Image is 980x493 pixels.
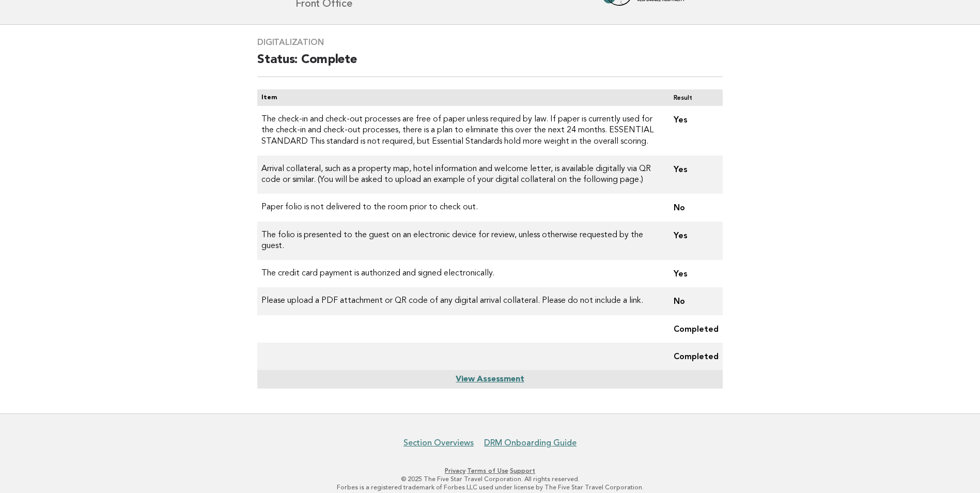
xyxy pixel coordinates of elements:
td: Completed [665,315,723,343]
td: Yes [665,260,723,287]
p: Forbes is a registered trademark of Forbes LLC used under license by The Five Star Travel Corpora... [174,483,806,491]
a: Terms of Use [467,467,508,474]
td: Please upload a PDF attachment or QR code of any digital arrival collateral. Please do not includ... [257,287,665,315]
td: The folio is presented to the guest on an electronic device for review, unless otherwise requeste... [257,222,665,260]
th: Result [665,89,723,106]
td: No [665,194,723,221]
td: No [665,287,723,315]
td: Arrival collateral, such as a property map, hotel information and welcome letter, is available di... [257,156,665,194]
th: Item [257,89,665,106]
h2: Status: Complete [257,52,723,77]
td: Completed [665,343,723,370]
td: Paper folio is not delivered to the room prior to check out. [257,194,665,221]
p: · · [174,467,806,475]
a: DRM Onboarding Guide [484,438,577,448]
td: Yes [665,222,723,260]
a: Support [510,467,535,474]
a: Section Overviews [403,438,474,448]
p: © 2025 The Five Star Travel Corporation. All rights reserved. [174,475,806,483]
td: Yes [665,156,723,194]
h3: Digitalization [257,37,723,48]
td: The credit card payment is authorized and signed electronically. [257,260,665,287]
td: The check-in and check-out processes are free of paper unless required by law. If paper is curren... [257,106,665,156]
a: View Assessment [456,375,524,383]
a: Privacy [445,467,465,474]
td: Yes [665,106,723,156]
